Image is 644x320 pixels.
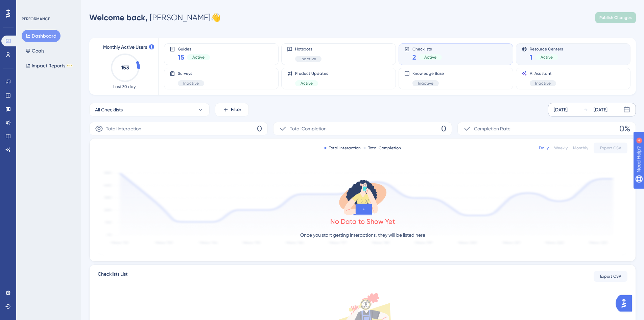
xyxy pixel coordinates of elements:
[22,30,61,42] button: Dashboard
[412,46,442,51] span: Checklists
[178,52,184,62] span: 15
[67,64,73,67] div: BETA
[290,125,327,133] span: Total Completion
[535,81,551,86] span: Inactive
[89,103,210,116] button: All Checklists
[594,106,607,114] div: [DATE]
[619,123,630,134] span: 0%
[599,15,632,20] span: Publish Changes
[121,64,129,71] text: 153
[530,52,532,62] span: 1
[594,143,627,153] button: Export CSV
[95,106,123,114] span: All Checklists
[330,217,395,226] div: No Data to Show Yet
[89,12,221,23] div: [PERSON_NAME] 👋
[178,71,204,76] span: Surveys
[22,60,77,72] button: Impact ReportsBETA
[231,106,241,114] span: Filter
[22,45,48,57] button: Goals
[257,123,262,134] span: 0
[554,106,568,114] div: [DATE]
[424,55,436,60] span: Active
[474,125,510,133] span: Completion Rate
[418,81,433,86] span: Inactive
[113,84,137,89] span: Last 30 days
[295,71,328,76] span: Product Updates
[600,274,621,279] span: Export CSV
[295,46,321,52] span: Hotspots
[554,145,568,151] div: Weekly
[16,2,42,10] span: Need Help?
[215,103,249,116] button: Filter
[47,3,49,9] div: 4
[89,13,148,22] span: Welcome back,
[573,145,588,151] div: Monthly
[530,71,556,76] span: AI Assistant
[412,71,444,76] span: Knowledge Base
[301,81,313,86] span: Active
[192,55,205,60] span: Active
[300,231,425,239] p: Once you start getting interactions, they will be listed here
[539,145,549,151] div: Daily
[530,46,563,51] span: Resource Centers
[178,46,210,51] span: Guides
[441,123,446,134] span: 0
[595,12,636,23] button: Publish Changes
[301,56,316,62] span: Inactive
[103,43,147,51] span: Monthly Active Users
[183,81,199,86] span: Inactive
[106,125,141,133] span: Total Interaction
[22,16,50,22] div: PERFORMANCE
[324,145,361,151] div: Total Interaction
[600,145,621,151] span: Export CSV
[363,145,401,151] div: Total Completion
[98,270,127,282] span: Checklists List
[616,293,636,314] iframe: UserGuiding AI Assistant Launcher
[541,55,553,60] span: Active
[412,52,416,62] span: 2
[594,271,627,282] button: Export CSV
